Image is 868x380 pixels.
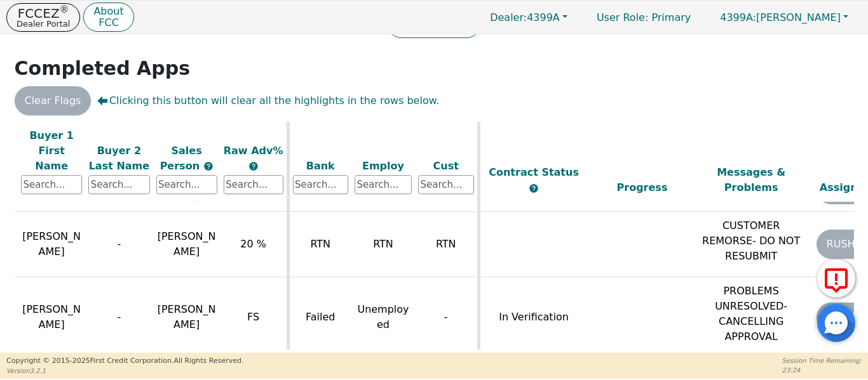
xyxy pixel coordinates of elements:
p: FCCEZ [17,7,70,20]
span: FS [247,311,259,323]
p: Version 3.2.1 [6,366,243,376]
div: Employ [355,158,412,173]
td: Failed [288,277,351,358]
span: [PERSON_NAME] [720,11,841,23]
span: 4399A [490,11,560,23]
span: Dealer: [490,11,527,23]
div: Cust [418,158,474,173]
p: FCC [93,18,123,28]
input: Search... [156,175,217,194]
span: [PERSON_NAME] [158,230,216,258]
input: Search... [88,175,149,194]
span: Clicking this button will clear all the highlights in the rows below. [97,93,439,108]
td: RTN [415,212,478,277]
a: User Role: Primary [584,5,703,30]
div: Bank [293,158,349,173]
p: PROBLEMS UNRESOLVED-CANCELLING APPROVAL [700,284,803,344]
input: Search... [293,175,349,194]
input: Search... [418,175,474,194]
div: Messages & Problems [700,165,803,195]
p: Session Time Remaining: [782,356,862,365]
span: 4399A: [720,11,756,23]
td: RTN [351,212,415,277]
span: Sales Person [160,144,203,171]
td: In Verification [478,277,588,358]
td: - [85,277,153,358]
button: AboutFCC [83,3,133,32]
span: [PERSON_NAME] [158,303,216,331]
p: Dealer Portal [17,20,70,28]
button: Dealer:4399A [477,8,581,27]
input: Search... [224,175,283,194]
strong: Completed Apps [15,57,191,79]
span: Raw Adv% [224,144,283,156]
input: Search... [21,175,82,194]
sup: ® [60,4,69,15]
span: 20 % [240,238,266,250]
p: About [93,6,123,16]
p: Copyright © 2015- 2025 First Credit Corporation. [6,356,243,367]
div: Buyer 2 Last Name [88,143,149,173]
div: Buyer 1 First Name [21,128,82,173]
button: FCCEZ®Dealer Portal [6,3,80,32]
span: User Role : [597,11,648,23]
td: [PERSON_NAME] [18,277,85,358]
td: - [85,212,153,277]
td: - [415,277,478,358]
button: Report Error to FCC [817,259,855,298]
p: CUSTOMER REMORSE- DO NOT RESUBMIT [700,218,803,264]
p: 23:24 [782,365,862,375]
input: Search... [355,175,412,194]
span: Contract Status [489,166,579,178]
p: Primary [584,5,703,30]
td: [PERSON_NAME] [18,212,85,277]
td: Unemployed [351,277,415,358]
button: 4399A:[PERSON_NAME] [707,8,862,27]
span: All Rights Reserved. [173,357,243,365]
td: RTN [288,212,351,277]
div: Progress [591,180,694,195]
